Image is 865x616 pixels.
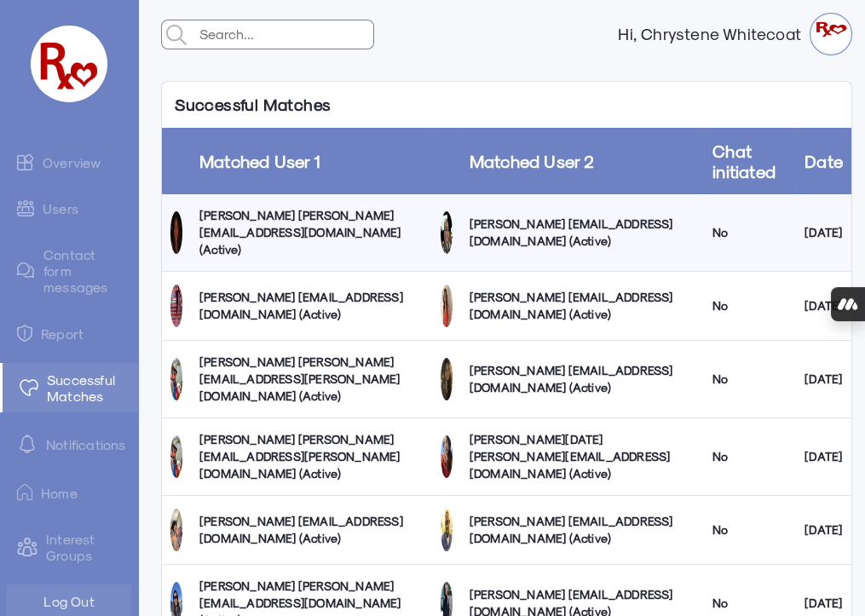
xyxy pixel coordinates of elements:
[804,224,843,241] div: [DATE]
[20,379,38,396] img: matched.svg
[470,151,595,171] a: Matched User 2
[804,151,843,171] a: Date
[712,595,787,612] div: No
[199,151,320,171] a: Matched User 1
[170,285,182,327] img: wqvojgutefnepjyixm91.jpg
[804,521,843,538] div: [DATE]
[17,325,32,342] img: admin-ic-report.svg
[804,371,843,388] div: [DATE]
[17,434,37,454] img: notification-default-white.svg
[162,20,191,49] img: admin-search.svg
[441,211,453,254] img: od4kowqxfxctoiegzhdd.jpg
[170,435,182,478] img: stoxbr6mqmahal6cjiue.jpg
[199,354,424,405] div: [PERSON_NAME] [PERSON_NAME][EMAIL_ADDRESS][PERSON_NAME][DOMAIN_NAME] (Active)
[712,521,787,538] div: No
[804,448,843,465] div: [DATE]
[712,141,776,181] a: Chat initiated
[199,513,424,547] div: [PERSON_NAME] [EMAIL_ADDRESS][DOMAIN_NAME] (Active)
[470,431,696,482] div: [PERSON_NAME][DATE] [PERSON_NAME][EMAIL_ADDRESS][DOMAIN_NAME] (Active)
[195,20,373,48] input: Search...
[199,289,424,323] div: [PERSON_NAME] [EMAIL_ADDRESS][DOMAIN_NAME] (Active)
[17,153,34,170] img: admin-ic-overview.svg
[804,297,843,314] div: [DATE]
[17,200,34,216] img: admin-ic-users.svg
[17,262,35,279] img: admin-ic-contact-message.svg
[17,484,32,501] img: ic-home.png
[441,358,453,400] img: ioprsmsoppcyokbd7vlk.png
[17,537,37,557] img: intrestGropus.svg
[470,216,696,250] div: [PERSON_NAME] [EMAIL_ADDRESS][DOMAIN_NAME] (Active)
[470,289,696,323] div: [PERSON_NAME] [EMAIL_ADDRESS][DOMAIN_NAME] (Active)
[199,431,424,482] div: [PERSON_NAME] [PERSON_NAME][EMAIL_ADDRESS][PERSON_NAME][DOMAIN_NAME] (Active)
[170,509,182,551] img: ldfswauwwyayxal0kwso.png
[441,509,453,551] img: gibrszc0djfcapskkpw8.jpg
[170,211,182,254] img: gyhvb1h6ivbvdpsiub7j.jpg
[441,285,453,327] img: uzfh0ufvu7zlvquqvdn1.jpg
[162,82,343,128] p: Successful Matches
[170,358,182,400] img: stoxbr6mqmahal6cjiue.jpg
[712,224,787,241] div: No
[712,297,787,314] div: No
[441,435,453,478] img: hzy3venhn94mw8bunfog.jpg
[712,448,787,465] div: No
[470,362,696,396] div: [PERSON_NAME] [EMAIL_ADDRESS][DOMAIN_NAME] (Active)
[712,371,787,388] div: No
[470,513,696,547] div: [PERSON_NAME] [EMAIL_ADDRESS][DOMAIN_NAME] (Active)
[618,26,810,43] strong: Hi, Chrystene Whitecoat
[804,595,843,612] div: [DATE]
[199,207,424,258] div: [PERSON_NAME] [PERSON_NAME][EMAIL_ADDRESS][DOMAIN_NAME] (Active)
